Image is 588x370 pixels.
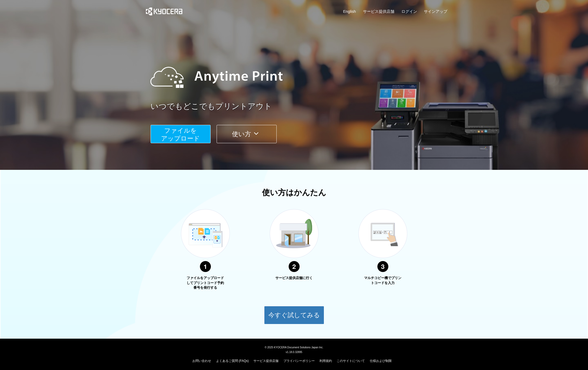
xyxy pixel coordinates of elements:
a: このサイトについて [337,359,365,363]
a: サインアップ [424,9,447,14]
a: 仕様および制限 [370,359,392,363]
button: ファイルを​​アップロード [151,125,211,143]
span: © 2025 KYOCERA Document Solutions Japan Inc. [265,345,323,349]
a: サービス提供店舗 [253,359,278,363]
p: マルチコピー機でプリントコードを入力 [363,276,402,285]
span: v1.18.0.32895 [286,350,302,354]
a: プライバシーポリシー [283,359,315,363]
button: 今すぐ試してみる [264,306,324,324]
p: ファイルをアップロードしてプリントコード予約番号を発行する [186,276,225,290]
span: ファイルを ​​アップロード [161,127,200,142]
a: よくあるご質問 (FAQs) [216,359,249,363]
a: いつでもどこでもプリントアウト [151,101,451,112]
a: ログイン [401,9,417,14]
a: サービス提供店舗 [363,9,394,14]
a: お問い合わせ [192,359,211,363]
button: 使い方 [217,125,277,143]
a: English [343,9,356,14]
a: 利用規約 [319,359,332,363]
p: サービス提供店舗に行く [275,276,314,281]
